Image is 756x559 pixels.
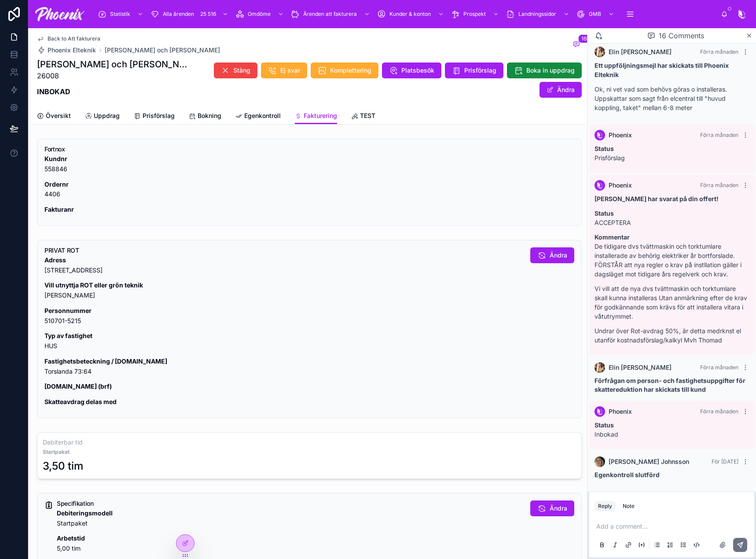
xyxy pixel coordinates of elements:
[351,108,375,125] a: TEST
[44,206,74,213] strong: Fakturanr
[248,11,271,18] span: Omdöme
[233,66,250,75] span: Stäng
[389,11,431,18] span: Kunder & konton
[623,503,635,510] div: Note
[700,48,738,55] span: Förra månaden
[507,63,582,78] button: Boka in uppdrag
[35,7,84,21] img: App logo
[37,87,70,96] strong: INBOKAD
[44,255,523,276] p: [STREET_ADDRESS]
[44,281,143,289] strong: Vill utnyttja ROT eller grön teknik
[57,534,85,542] strong: Arbetstid
[44,357,523,377] p: Torslanda 73:64
[57,509,113,517] strong: Debiteringsmodell
[44,180,574,200] p: 4406
[550,251,567,260] span: Ändra
[57,508,523,529] p: Startpaket
[550,504,567,513] span: Ändra
[518,11,556,18] span: Landningssidor
[700,182,738,188] span: Förra månaden
[526,66,575,75] span: Boka in uppdrag
[143,111,175,120] span: Prisförslag
[261,63,307,78] button: Ej svar
[44,331,523,351] p: HUS
[44,180,69,188] strong: Ordernr
[233,6,288,22] a: Omdöme
[110,11,130,18] span: Statistik
[464,66,496,75] span: Prisförslag
[374,6,448,22] a: Kunder & konton
[37,58,190,70] h1: [PERSON_NAME] och [PERSON_NAME]
[595,145,614,152] strong: Status
[48,46,96,55] span: Phoenix Elteknik
[92,4,721,24] div: scrollable content
[595,144,749,162] p: Prisförslag
[46,111,71,120] span: Översikt
[44,332,92,339] strong: Typ av fastighet
[189,108,221,125] a: Bokning
[95,6,148,22] a: Statistik
[44,247,523,254] h5: PRIVAT ROT
[619,501,638,511] button: Note
[595,284,749,321] p: Vi vill att de nya dvs tvättmaskin och torktumlare skall kunna installeras Utan anmärkning efter ...
[44,155,67,162] strong: Kundnr
[595,377,745,393] strong: Förfrågan om person- och fastighetsuppgifter för skattereduktion har skickats till kund
[44,357,167,365] strong: Fastighetsbeteckning / [DOMAIN_NAME]
[235,108,281,125] a: Egenkontroll
[530,500,574,516] button: Ändra
[595,62,729,78] strong: Ett uppföljningsmejl har skickats till Phoenix Elteknik
[105,46,220,55] a: [PERSON_NAME] och [PERSON_NAME]
[198,9,219,19] div: 25 516
[595,195,719,202] strong: [PERSON_NAME] har svarat på din offert!
[595,232,749,279] p: De tidigare dvs tvättmaskin och torktumlare installerade av behörig elektriker år bortforslade. F...
[37,70,190,81] p: 26008
[595,233,630,241] strong: Kommentar
[609,131,632,140] span: Phoenix
[595,326,749,345] p: Undrar över Rot-avdrag 50%, är detta medrknst el utanför kostnadsförslag/kalkyl Mvh Thomad
[303,11,357,18] span: Ärenden att fakturera
[280,66,300,75] span: Ej svar
[44,306,523,326] p: 510701-5215
[330,66,371,75] span: Komplettering
[148,6,233,22] a: Alla ärenden25 516
[503,6,574,22] a: Landningssidor
[44,307,92,314] strong: Personnummer
[595,420,749,439] p: Inbokad
[595,210,614,217] strong: Status
[448,6,503,22] a: Prospekt
[57,500,523,507] h5: Specifikation
[198,111,221,120] span: Bokning
[48,35,100,42] span: Back to Att fakturera
[44,382,112,390] strong: [DOMAIN_NAME] (brf)
[609,407,632,416] span: Phoenix
[44,154,574,174] p: 558846
[94,111,120,120] span: Uppdrag
[43,438,576,447] h3: Debiterbar tid
[244,111,281,120] span: Egenkontroll
[163,11,194,18] span: Alla ärenden
[382,63,441,78] button: Platsbesök
[288,6,374,22] a: Ärenden att fakturera
[37,108,71,125] a: Översikt
[595,421,614,429] strong: Status
[700,408,738,415] span: Förra månaden
[43,449,576,456] strong: Startpaket
[44,256,66,264] strong: Adress
[609,181,632,190] span: Phoenix
[574,6,619,22] a: GMB
[609,457,689,466] span: [PERSON_NAME] Johnsson
[401,66,434,75] span: Platsbesök
[134,108,175,125] a: Prisförslag
[304,111,337,120] span: Fakturering
[360,111,375,120] span: TEST
[595,471,660,478] strong: Egenkontroll slutförd
[445,63,503,78] button: Prisförslag
[85,108,120,125] a: Uppdrag
[37,46,96,55] a: Phoenix Elteknik
[712,458,738,465] span: För [DATE]
[659,30,704,41] span: 16 Comments
[295,108,337,125] a: Fakturering
[44,280,523,301] p: [PERSON_NAME]
[578,34,590,43] span: 16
